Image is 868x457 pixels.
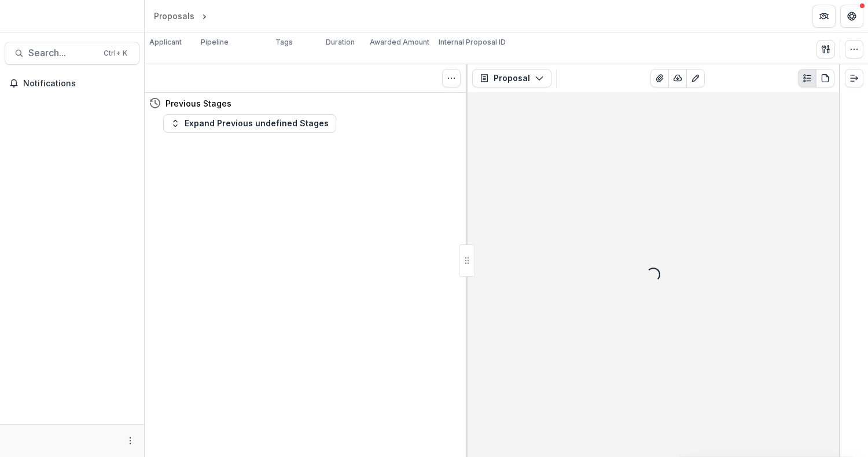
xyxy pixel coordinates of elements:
[28,47,97,59] span: Search...
[686,69,705,87] button: Edit as form
[149,37,182,47] p: Applicant
[149,8,199,24] a: Proposals
[23,79,135,89] span: Notifications
[370,37,429,47] p: Awarded Amount
[650,69,669,87] button: View Attached Files
[472,69,551,87] button: Proposal
[163,114,336,133] button: Expand Previous undefined Stages
[5,42,139,65] button: Search...
[201,37,229,47] p: Pipeline
[101,47,130,60] div: Ctrl + K
[165,97,231,109] h4: Previous Stages
[442,69,461,87] button: Toggle View Cancelled Tasks
[845,69,863,87] button: Expand right
[275,37,293,47] p: Tags
[798,69,816,87] button: Plaintext view
[123,434,137,448] button: More
[840,5,863,28] button: Get Help
[439,37,506,47] p: Internal Proposal ID
[149,8,259,24] nav: breadcrumb
[154,10,194,22] div: Proposals
[816,69,834,87] button: PDF view
[812,5,836,28] button: Partners
[326,37,355,47] p: Duration
[5,74,139,93] button: Notifications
